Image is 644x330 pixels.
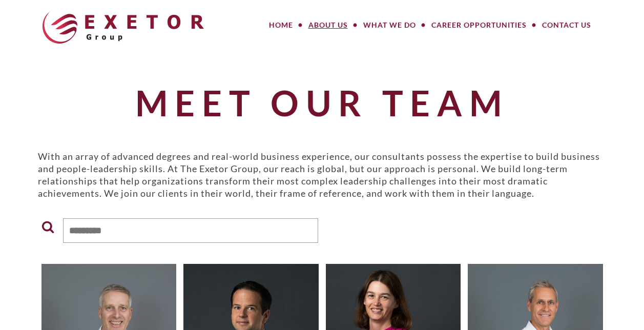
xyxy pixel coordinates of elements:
[43,12,204,44] img: The Exetor Group
[356,15,424,35] a: What We Do
[534,15,599,35] a: Contact Us
[38,150,607,199] p: With an array of advanced degrees and real-world business experience, our consultants possess the...
[261,15,301,35] a: Home
[301,15,356,35] a: About Us
[424,15,534,35] a: Career Opportunities
[38,84,607,122] h1: Meet Our Team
